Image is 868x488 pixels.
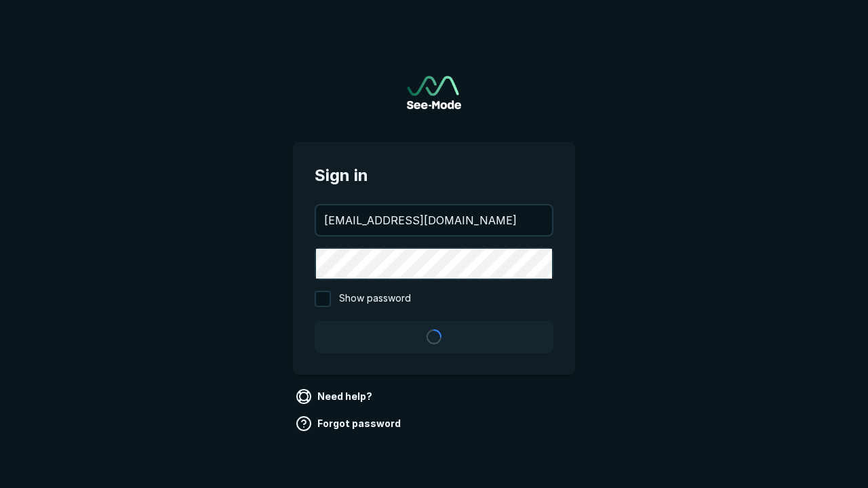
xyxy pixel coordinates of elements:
span: Show password [339,291,411,307]
input: your@email.com [316,205,552,235]
span: Sign in [315,163,553,188]
img: See-Mode Logo [407,76,461,109]
a: Need help? [293,386,378,407]
a: Forgot password [293,413,406,434]
a: Go to sign in [407,76,461,109]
